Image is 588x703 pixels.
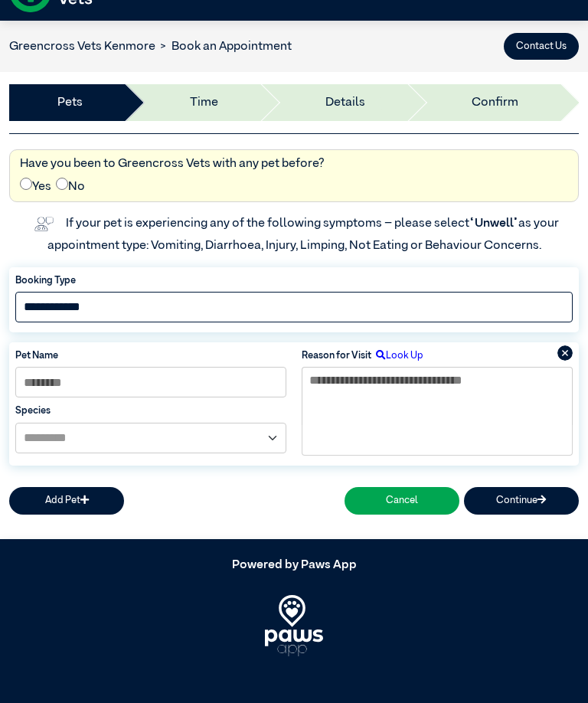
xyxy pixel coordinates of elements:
[265,595,324,656] img: PawsApp
[29,212,58,237] img: vet
[20,155,325,173] label: Have you been to Greencross Vets with any pet before?
[371,348,423,363] label: Look Up
[155,38,292,56] li: Book an Appointment
[56,178,85,196] label: No
[20,178,32,190] input: Yes
[15,273,573,288] label: Booking Type
[302,348,371,363] label: Reason for Visit
[56,178,68,190] input: No
[9,38,292,56] nav: breadcrumb
[9,487,124,514] button: Add Pet
[15,404,286,418] label: Species
[345,487,459,514] button: Cancel
[15,348,286,363] label: Pet Name
[47,217,561,251] label: If your pet is experiencing any of the following symptoms – please select as your appointment typ...
[504,33,579,60] button: Contact Us
[469,217,518,230] span: “Unwell”
[464,487,579,514] button: Continue
[9,558,579,573] h5: Powered by Paws App
[20,178,51,196] label: Yes
[9,41,155,53] a: Greencross Vets Kenmore
[57,93,83,112] a: Pets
